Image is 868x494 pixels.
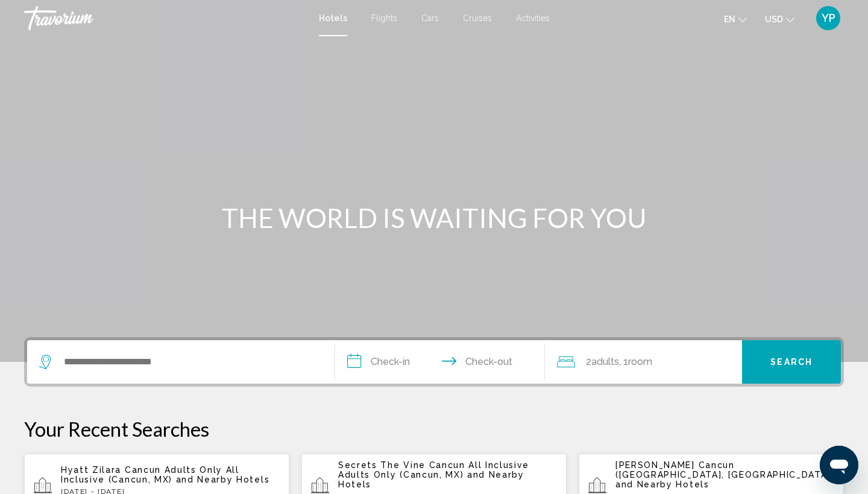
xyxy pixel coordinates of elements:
[724,14,735,24] span: en
[545,340,743,384] button: Travelers: 2 adults, 0 children
[208,202,660,233] h1: THE WORLD IS WAITING FOR YOU
[628,356,652,367] span: Room
[24,6,307,30] a: Travorium
[724,10,747,28] button: Change language
[27,340,841,384] div: Search widget
[765,14,783,24] span: USD
[770,358,813,367] span: Search
[822,12,835,24] span: YP
[615,480,709,489] span: and Nearby Hotels
[421,13,439,23] a: Cars
[765,10,794,28] button: Change currency
[615,460,834,480] span: [PERSON_NAME] Cancun ([GEOGRAPHIC_DATA], [GEOGRAPHIC_DATA])
[24,417,844,441] p: Your Recent Searches
[371,13,397,23] a: Flights
[335,340,545,384] button: Check in and out dates
[820,446,858,484] iframe: Botón para iniciar la ventana de mensajería
[591,356,619,367] span: Adults
[338,460,529,480] span: Secrets The Vine Cancun All Inclusive Adults Only (Cancun, MX)
[319,13,347,23] a: Hotels
[619,353,652,370] span: , 1
[338,470,524,489] span: and Nearby Hotels
[516,13,550,23] a: Activities
[586,353,619,370] span: 2
[61,465,239,484] span: Hyatt Zilara Cancun Adults Only All Inclusive (Cancun, MX)
[742,340,841,384] button: Search
[813,5,844,31] button: User Menu
[463,13,492,23] a: Cruises
[176,475,270,484] span: and Nearby Hotels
